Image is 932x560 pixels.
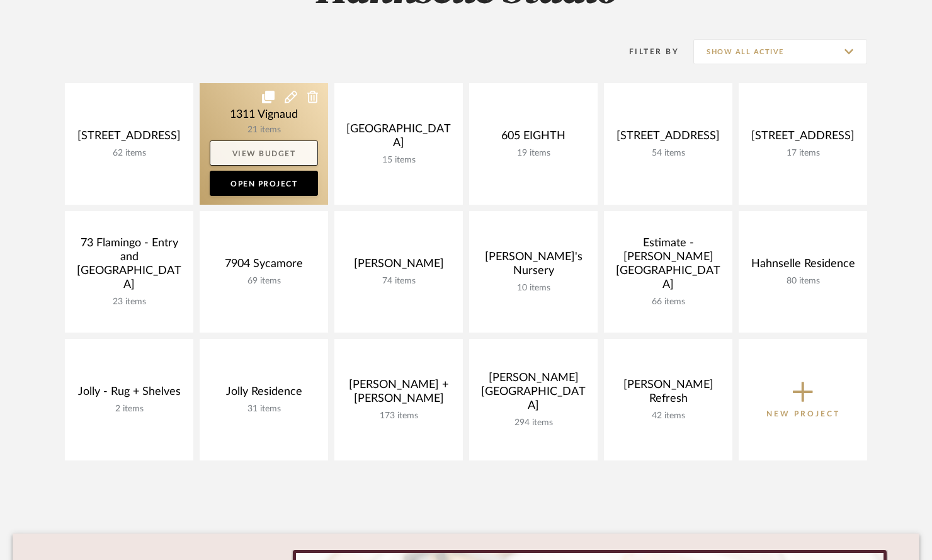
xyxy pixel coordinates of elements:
div: 23 items [75,297,183,307]
div: 294 items [479,418,588,428]
div: 10 items [479,283,588,294]
div: 2 items [75,404,183,414]
div: [PERSON_NAME][GEOGRAPHIC_DATA] [479,371,588,418]
div: 42 items [614,411,722,421]
div: 80 items [749,276,857,287]
div: Jolly Residence [210,385,318,404]
div: 19 items [479,148,588,159]
div: [GEOGRAPHIC_DATA] [344,122,453,155]
div: 31 items [210,404,318,414]
div: [STREET_ADDRESS] [614,129,722,148]
div: Estimate - [PERSON_NAME][GEOGRAPHIC_DATA] [614,236,722,297]
div: [STREET_ADDRESS] [75,129,183,148]
div: 73 Flamingo - Entry and [GEOGRAPHIC_DATA] [75,236,183,297]
div: 69 items [210,276,318,287]
div: 54 items [614,148,722,159]
a: View Budget [210,140,318,166]
div: 173 items [344,411,453,421]
div: 605 EIGHTH [479,129,588,148]
div: 66 items [614,297,722,307]
div: [PERSON_NAME] + [PERSON_NAME] [344,378,453,411]
div: [PERSON_NAME] [344,257,453,276]
div: 15 items [344,155,453,166]
button: New Project [739,339,867,460]
div: 7904 Sycamore [210,257,318,276]
p: New Project [766,408,840,420]
div: Hahnselle Residence [749,257,857,276]
div: [STREET_ADDRESS] [749,129,857,148]
div: 17 items [749,148,857,159]
div: [PERSON_NAME]'s Nursery [479,250,588,283]
a: Open Project [210,171,318,196]
div: 74 items [344,276,453,287]
div: [PERSON_NAME] Refresh [614,378,722,411]
div: Jolly - Rug + Shelves [75,385,183,404]
div: 62 items [75,148,183,159]
div: Filter By [613,45,679,58]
